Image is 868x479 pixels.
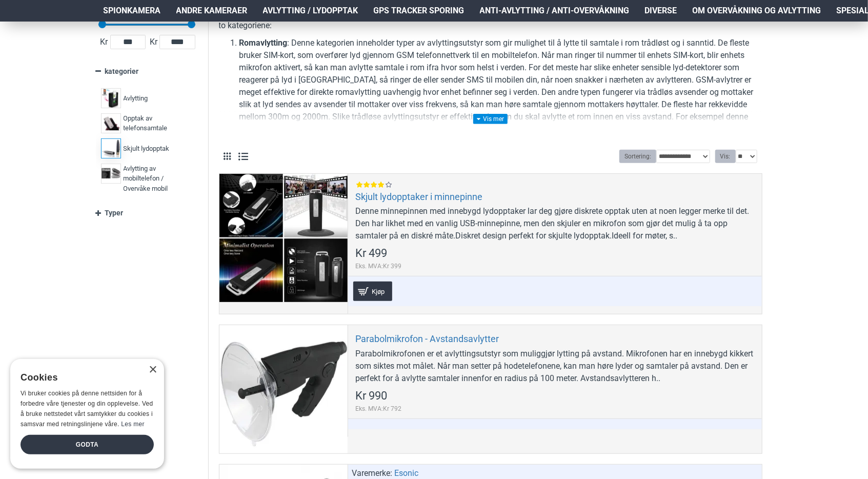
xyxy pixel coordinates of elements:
[101,138,121,158] img: Skjult lydopptak
[124,144,170,154] span: Skjult lydopptak
[356,348,754,385] div: Parabolmikrofonen er et avlyttingsutstyr som muliggjør lytting på avstand. Mikrofonen har en inne...
[96,204,198,222] a: Typer
[645,5,677,17] span: Diverse
[715,150,736,163] label: Vis:
[369,288,387,295] span: Kjøp
[219,174,348,302] a: Skjult lydopptaker i minnepinne Skjult lydopptaker i minnepinne
[101,164,121,184] img: Avlytting av mobiltelefon / Overvåke mobil
[356,205,754,242] div: Denne minnepinnen med innebygd lydopptaker lar deg gjøre diskrete opptak uten at noen legger merk...
[356,333,499,345] a: Parabolmikrofon - Avstandsavlytter
[98,36,110,48] span: Kr
[239,38,288,48] b: Romavlytting
[121,421,144,428] a: Les mer, opens a new window
[176,5,248,17] span: Andre kameraer
[148,36,159,48] span: Kr
[104,5,161,17] span: Spionkamera
[101,113,121,133] img: Opptak av telefonsamtale
[480,5,630,17] span: Anti-avlytting / Anti-overvåkning
[356,191,483,203] a: Skjult lydopptaker i minnepinne
[239,123,289,135] a: romavlytteren
[21,390,153,427] span: Vi bruker cookies på denne nettsiden for å forbedre våre tjenester og din opplevelse. Ved å bruke...
[374,5,465,17] span: GPS Tracker Sporing
[149,366,156,374] div: Close
[239,37,762,135] li: : Denne kategorien inneholder typer av avlyttingsutstyr som gir mulighet til å lytte til samtale ...
[124,93,148,104] span: Avlytting
[101,88,121,108] img: Avlytting
[219,325,348,453] a: Parabolmikrofon - Avstandsavlytter Parabolmikrofon - Avstandsavlytter
[21,435,154,454] div: Godta
[21,367,147,389] div: Cookies
[124,164,190,194] span: Avlytting av mobiltelefon / Overvåke mobil
[619,150,656,163] label: Sortering:
[96,63,198,81] a: kategorier
[263,5,358,17] span: Avlytting / Lydopptak
[356,248,388,259] span: Kr 499
[356,262,402,271] span: Eks. MVA:Kr 399
[124,113,190,133] span: Opptak av telefonsamtale
[356,390,388,402] span: Kr 990
[356,404,402,413] span: Eks. MVA:Kr 792
[693,5,821,17] span: Om overvåkning og avlytting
